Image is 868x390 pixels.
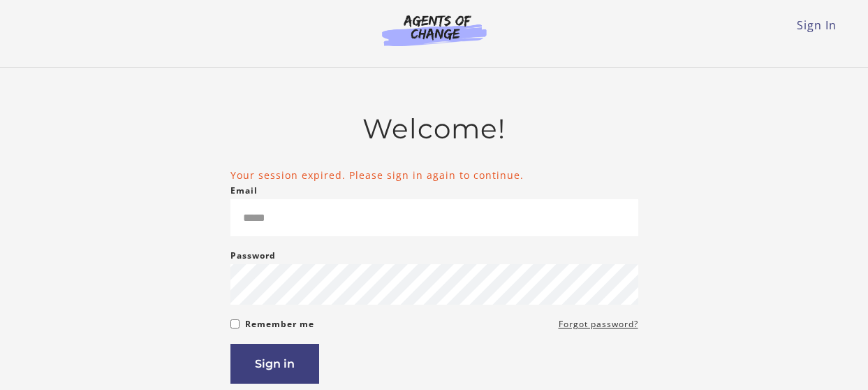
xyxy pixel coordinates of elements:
[230,247,276,264] label: Password
[230,168,638,182] li: Your session expired. Please sign in again to continue.
[230,182,258,199] label: Email
[559,316,638,333] a: Forgot password?
[797,17,837,33] a: Sign In
[367,14,501,46] img: Agents of Change Logo
[245,316,314,333] label: Remember me
[230,113,638,145] h2: Welcome!
[230,344,319,384] button: Sign in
